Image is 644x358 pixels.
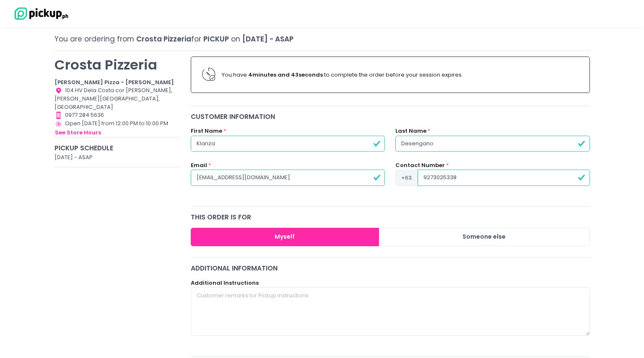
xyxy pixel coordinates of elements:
[191,279,259,287] label: Additional Instructions
[55,111,181,119] div: 0977 284 5636
[55,143,181,153] div: Pickup Schedule
[191,136,385,152] input: First Name
[395,136,589,152] input: Last Name
[136,34,191,44] span: Crosta Pizzeria
[191,228,590,247] div: Large button group
[395,161,445,170] label: Contact Number
[191,212,590,222] div: this order is for
[242,34,293,44] span: [DATE] - ASAP
[55,153,181,162] div: [DATE] - ASAP
[395,170,418,185] span: +63
[55,34,590,44] div: You are ordering from for on
[55,57,181,73] p: Crosta Pizzeria
[55,78,174,86] b: [PERSON_NAME] Pizza - [PERSON_NAME]
[395,127,426,135] label: Last Name
[203,34,229,44] span: Pickup
[222,71,578,79] div: You have to complete the order before your session expires.
[418,170,589,185] input: Contact Number
[191,228,379,247] button: Myself
[191,170,385,185] input: Email
[10,6,69,21] img: logo
[191,263,590,273] div: Additional Information
[248,71,323,79] b: 4 minutes and 43 seconds
[55,119,181,137] div: Open [DATE] from 12:00 PM to 10:00 PM
[191,112,590,121] div: Customer Information
[191,161,207,170] label: Email
[191,127,222,135] label: First Name
[379,228,590,247] button: Someone else
[55,128,101,137] button: see store hours
[55,86,181,111] div: 104 HV Dela Costa cor [PERSON_NAME], [PERSON_NAME][GEOGRAPHIC_DATA], [GEOGRAPHIC_DATA]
